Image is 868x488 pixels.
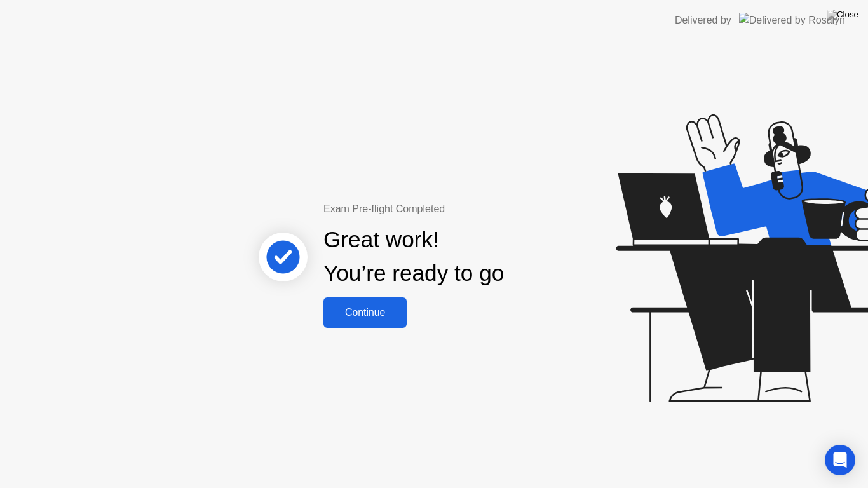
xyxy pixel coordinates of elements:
[323,201,586,217] div: Exam Pre-flight Completed
[323,297,407,328] button: Continue
[323,223,504,290] div: Great work! You’re ready to go
[675,13,731,28] div: Delivered by
[739,13,845,27] img: Delivered by Rosalyn
[825,445,855,475] div: Open Intercom Messenger
[327,307,403,318] div: Continue
[827,10,858,20] img: Close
